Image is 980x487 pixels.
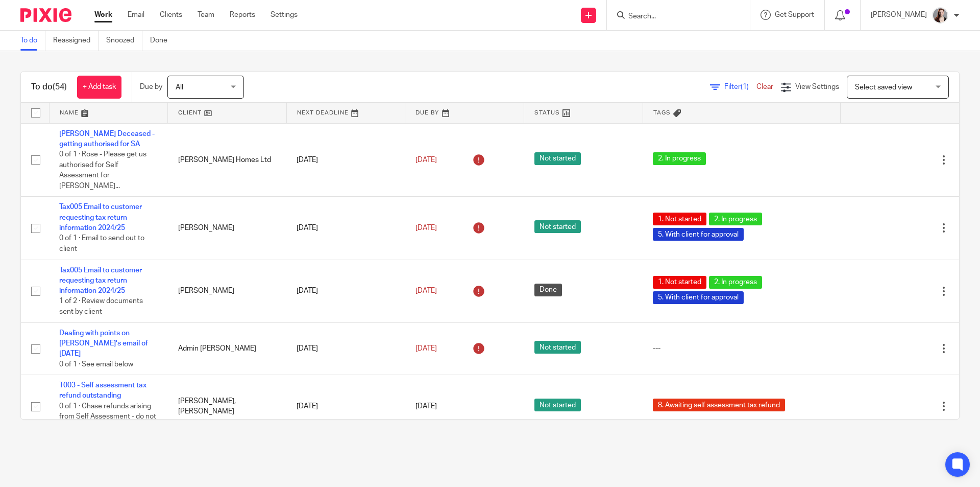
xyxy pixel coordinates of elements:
[106,31,142,51] a: Snoozed
[59,151,146,190] span: 0 of 1 · Rose - Please get us authorised for Self Assessment for [PERSON_NAME]...
[94,10,112,20] a: Work
[53,83,67,91] span: (54)
[31,82,67,92] h1: To do
[59,235,144,253] span: 0 of 1 · Email to send out to client
[168,123,287,197] td: [PERSON_NAME] Homes Ltd
[653,213,706,225] span: 1. Not started
[534,399,581,411] span: Not started
[415,156,437,164] span: [DATE]
[286,197,405,260] td: [DATE]
[59,330,148,358] a: Dealing with points on [PERSON_NAME]'s email of [DATE]
[230,10,255,20] a: Reports
[775,11,814,18] span: Get Support
[140,82,162,92] p: Due by
[709,213,762,225] span: 2. In progress
[198,10,214,20] a: Team
[53,31,99,51] a: Reassigned
[653,152,706,165] span: 2. In progress
[59,298,143,316] span: 1 of 2 · Review documents sent by client
[855,84,912,91] span: Select saved view
[59,403,156,431] span: 0 of 1 · Chase refunds arising from Self Assessment - do not close down until tax...
[286,322,405,375] td: [DATE]
[59,267,142,295] a: Tax005 Email to customer requesting tax return information 2024/25
[415,287,437,294] span: [DATE]
[168,260,287,322] td: [PERSON_NAME]
[653,228,744,241] span: 5. With client for approval
[724,83,756,90] span: Filter
[534,284,562,296] span: Done
[415,345,437,352] span: [DATE]
[20,31,45,51] a: To do
[286,375,405,438] td: [DATE]
[160,10,182,20] a: Clients
[653,291,744,304] span: 5. With client for approval
[534,220,581,233] span: Not started
[286,260,405,322] td: [DATE]
[128,10,144,20] a: Email
[168,322,287,375] td: Admin [PERSON_NAME]
[415,224,437,231] span: [DATE]
[168,375,287,438] td: [PERSON_NAME], [PERSON_NAME]
[653,110,671,115] span: Tags
[150,31,175,51] a: Done
[59,130,155,148] a: [PERSON_NAME] Deceased - getting authorised for SA
[741,83,749,90] span: (1)
[871,10,927,20] p: [PERSON_NAME]
[415,403,437,410] span: [DATE]
[286,123,405,197] td: [DATE]
[168,197,287,260] td: [PERSON_NAME]
[20,8,71,22] img: Pixie
[59,382,146,399] a: T003 - Self assessment tax refund outstanding
[653,399,785,411] span: 8. Awaiting self assessment tax refund
[756,83,773,90] a: Clear
[627,12,719,21] input: Search
[59,361,133,368] span: 0 of 1 · See email below
[77,76,121,99] a: + Add task
[653,343,830,354] div: ---
[709,276,762,289] span: 2. In progress
[534,341,581,354] span: Not started
[271,10,298,20] a: Settings
[795,83,839,90] span: View Settings
[59,203,142,231] a: Tax005 Email to customer requesting tax return information 2024/25
[653,276,706,289] span: 1. Not started
[534,152,581,165] span: Not started
[932,7,948,24] img: High%20Res%20Andrew%20Price%20Accountants%20_Poppy%20Jakes%20Photography-3%20-%20Copy.jpg
[176,84,183,91] span: All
